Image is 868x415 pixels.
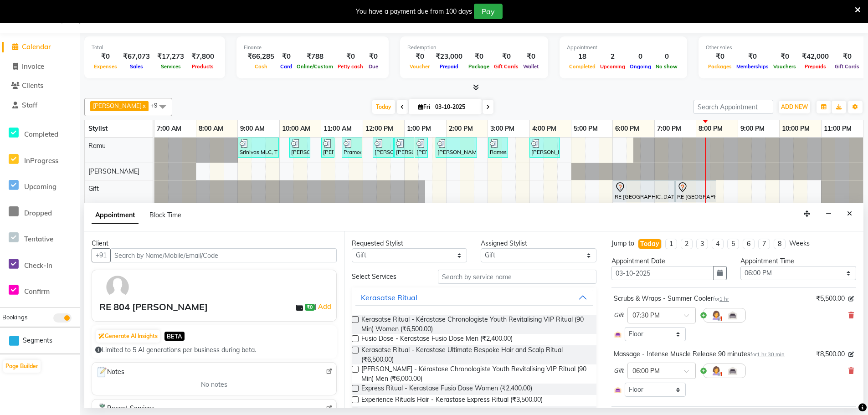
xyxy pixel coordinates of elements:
[466,51,492,62] div: ₹0
[244,44,381,51] div: Finance
[2,61,77,72] a: Invoice
[407,63,432,70] span: Voucher
[335,63,365,70] span: Petty cash
[447,122,475,135] a: 2:00 PM
[492,63,521,70] span: Gift Cards
[706,44,862,51] div: Other sales
[727,365,738,376] img: Interior.png
[832,51,862,62] div: ₹0
[335,51,365,62] div: ₹0
[693,100,773,114] input: Search Appointment
[779,101,810,113] button: ADD NEW
[676,182,715,201] div: RE [GEOGRAPHIC_DATA][PERSON_NAME], 07:30 PM-08:30 PM, Scrubs & Wraps - Summer Cooler
[22,81,43,90] span: Clients
[848,352,854,357] i: Edit price
[614,182,674,201] div: RE [GEOGRAPHIC_DATA][PERSON_NAME], 06:00 PM-07:30 PM, Massage - Intense Muscle Release 90 minutes
[239,139,278,156] div: Srinivas MLC, TK01, 09:00 AM-10:00 AM, Men Hair Cut - Hair cut Men Style Director
[142,102,146,109] a: x
[149,211,181,219] span: Block Time
[734,63,771,70] span: Memberships
[159,63,183,70] span: Services
[655,122,683,135] a: 7:00 PM
[789,239,810,248] div: Weeks
[614,349,785,359] div: Massage - Intense Muscle Release 90 minutes
[23,336,52,345] span: Segments
[95,345,333,355] div: Limited to 5 AI generations per business during beta.
[321,122,354,135] a: 11:00 AM
[407,51,432,62] div: ₹0
[24,209,52,217] span: Dropped
[22,62,44,71] span: Invoice
[521,63,541,70] span: Wallet
[361,364,589,384] span: [PERSON_NAME] - Kérastase Chronologiste Youth Revitalising VIP Ritual (90 Min) Men (₹6,000.00)
[416,139,427,156] div: [PERSON_NAME], TK06, 01:15 PM-01:30 PM, [PERSON_NAME] Trim
[372,100,395,114] span: Today
[315,301,333,312] span: |
[665,239,677,249] li: 1
[771,63,798,70] span: Vouchers
[432,51,466,62] div: ₹23,000
[92,248,111,262] button: +91
[361,292,417,303] div: Kerasatse Ritual
[614,386,622,394] img: Interior.png
[696,122,725,135] a: 8:00 PM
[598,51,627,62] div: 2
[278,63,294,70] span: Card
[416,103,432,110] span: Fri
[713,296,729,302] small: for
[571,122,600,135] a: 5:00 PM
[154,122,184,135] a: 7:00 AM
[711,365,722,376] img: Hairdresser.png
[407,44,541,51] div: Redemption
[24,182,56,191] span: Upcoming
[22,101,37,109] span: Staff
[567,63,598,70] span: Completed
[774,239,786,249] li: 8
[848,296,854,302] i: Edit price
[711,310,722,321] img: Hairdresser.png
[104,274,131,300] img: avatar
[611,256,727,266] div: Appointment Date
[164,332,185,340] span: BETA
[305,304,314,311] span: ₹0
[356,7,472,16] div: You have a payment due from 100 days
[395,139,413,156] div: [PERSON_NAME], TK06, 12:45 PM-01:15 PM, INOA MEN GLOBAL COLOR
[361,345,589,364] span: Kerasatse Ritual - Kerastase Ultimate Bespoke Hair and Scalp Ritual (₹6,500.00)
[614,311,624,320] span: Gift
[706,63,734,70] span: Packages
[190,63,216,70] span: Products
[802,63,828,70] span: Prepaids
[352,239,467,248] div: Requested Stylist
[201,380,227,389] span: No notes
[758,239,770,249] li: 7
[611,239,634,248] div: Jump to
[92,207,139,224] span: Appointment
[405,122,433,135] a: 1:00 PM
[22,42,51,51] span: Calendar
[681,239,693,249] li: 2
[843,207,856,221] button: Close
[567,51,598,62] div: 18
[781,103,808,110] span: ADD NEW
[757,351,785,358] span: 1 hr 30 min
[492,51,521,62] div: ₹0
[727,310,738,321] img: Interior.png
[361,395,543,406] span: Experience Rituals Hair - Kerastase Express Ritual (₹3,500.00)
[474,4,503,19] button: Pay
[2,42,77,52] a: Calendar
[627,63,653,70] span: Ongoing
[99,300,208,314] div: RE 804 [PERSON_NAME]
[2,313,27,321] span: Bookings
[238,122,267,135] a: 9:00 AM
[696,239,708,249] li: 3
[3,360,41,373] button: Page Builder
[88,184,99,193] span: Gift
[24,130,58,138] span: Completed
[488,122,517,135] a: 3:00 PM
[466,63,492,70] span: Package
[832,63,862,70] span: Gift Cards
[93,102,142,109] span: [PERSON_NAME]
[119,51,154,62] div: ₹67,073
[750,351,785,358] small: for
[2,81,77,91] a: Clients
